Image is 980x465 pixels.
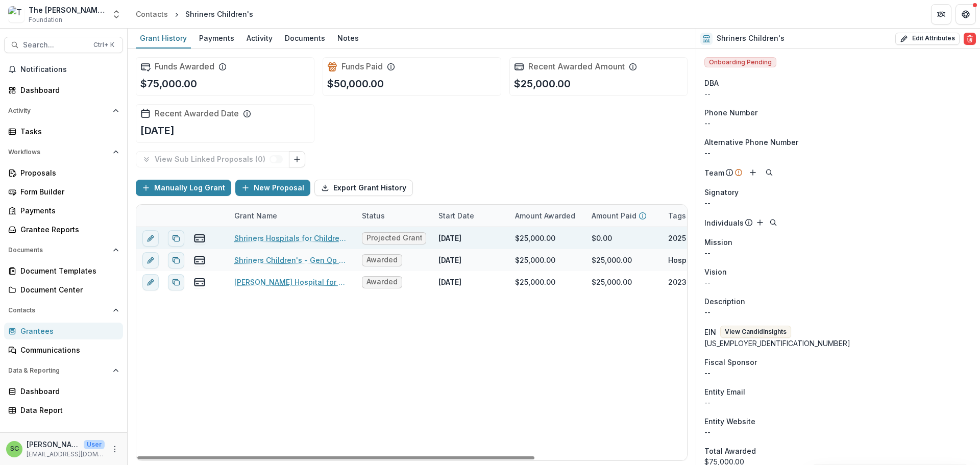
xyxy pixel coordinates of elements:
[4,144,123,160] button: Open Workflows
[140,76,197,91] p: $75,000.00
[895,33,960,45] button: Edit Attributes
[704,446,756,456] span: Total Awarded
[704,266,727,277] span: Vision
[438,255,461,265] p: [DATE]
[528,62,625,71] h2: Recent Awarded Amount
[704,338,972,349] div: [US_EMPLOYER_IDENTIFICATION_NUMBER]
[168,274,184,290] button: Duplicate proposal
[8,367,109,374] span: Data & Reporting
[704,386,745,397] span: Entity Email
[356,210,391,221] div: Status
[356,205,432,227] div: Status
[4,302,123,319] button: Open Contacts
[29,15,62,25] span: Foundation
[515,233,555,243] div: $25,000.00
[155,155,269,164] p: View Sub Linked Proposals ( 0 )
[585,205,662,227] div: Amount Paid
[4,383,123,400] a: Dashboard
[327,76,384,91] p: $50,000.00
[4,221,123,238] a: Grantee Reports
[704,248,972,258] p: --
[20,265,115,276] div: Document Templates
[668,233,686,243] div: 2025
[20,205,115,216] div: Payments
[4,183,123,200] a: Form Builder
[20,186,115,197] div: Form Builder
[8,107,109,114] span: Activity
[704,88,972,99] div: --
[20,326,115,336] div: Grantees
[4,281,123,298] a: Document Center
[4,82,123,99] a: Dashboard
[228,210,283,221] div: Grant Name
[515,277,555,287] div: $25,000.00
[704,368,972,378] div: --
[140,123,175,138] p: [DATE]
[29,5,105,15] div: The [PERSON_NAME] Foundation
[20,65,119,74] span: Notifications
[438,277,461,287] p: [DATE]
[27,450,105,459] p: [EMAIL_ADDRESS][DOMAIN_NAME]
[432,205,509,227] div: Start Date
[136,9,168,19] div: Contacts
[704,357,757,368] span: Fiscal Sponsor
[509,210,581,221] div: Amount Awarded
[4,164,123,181] a: Proposals
[955,4,976,25] button: Get Help
[438,233,461,243] p: [DATE]
[234,233,350,243] a: Shriners Hospitals for Children - 2025
[234,255,350,265] a: Shriners Children's - Gen Op Supt/[GEOGRAPHIC_DATA][US_STATE]-2024
[4,262,123,279] a: Document Templates
[10,446,19,452] div: Sonia Cavalli
[185,9,253,19] div: Shriners Children's
[132,7,172,21] a: Contacts
[84,440,105,449] p: User
[168,252,184,268] button: Duplicate proposal
[366,256,398,264] span: Awarded
[704,307,972,317] p: --
[314,180,413,196] button: Export Grant History
[662,205,739,227] div: Tags
[704,198,972,208] div: --
[704,427,972,437] div: --
[142,274,159,290] button: edit
[931,4,951,25] button: Partners
[964,33,976,45] button: Delete
[4,341,123,358] a: Communications
[592,233,612,243] div: $0.00
[20,167,115,178] div: Proposals
[168,230,184,247] button: Duplicate proposal
[704,167,724,178] p: Team
[509,205,585,227] div: Amount Awarded
[4,362,123,379] button: Open Data & Reporting
[747,166,759,179] button: Add
[704,57,776,67] span: Onboarding Pending
[668,255,732,265] div: Hospitals and Medical Research,2024
[20,345,115,355] div: Communications
[515,255,555,265] div: $25,000.00
[235,180,310,196] button: New Proposal
[4,323,123,339] a: Grantees
[23,41,87,50] span: Search...
[704,397,972,408] div: --
[155,62,214,71] h2: Funds Awarded
[195,31,238,45] div: Payments
[366,234,422,242] span: Projected Grants
[592,255,632,265] div: $25,000.00
[281,29,329,48] a: Documents
[8,247,109,254] span: Documents
[767,216,779,229] button: Search
[8,307,109,314] span: Contacts
[432,210,480,221] div: Start Date
[228,205,356,227] div: Grant Name
[754,216,766,229] button: Add
[142,252,159,268] button: edit
[704,296,745,307] span: Description
[704,118,972,129] div: --
[717,34,785,43] h2: Shriners Children's
[333,29,363,48] a: Notes
[20,405,115,415] div: Data Report
[720,326,791,338] button: View CandidInsights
